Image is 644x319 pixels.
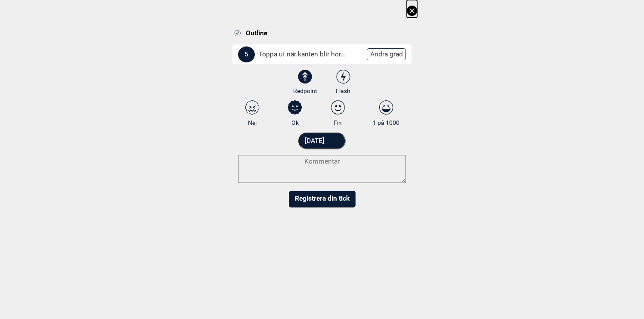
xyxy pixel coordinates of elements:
span: Redpoint [293,87,317,95]
span: Nej [248,119,257,127]
button: Registrera din tick [289,191,356,208]
span: 1 på 1000 [373,119,399,127]
span: Flash [336,87,350,95]
span: Ok [291,119,299,127]
span: Fin [334,119,342,127]
div: Outline [232,29,412,37]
